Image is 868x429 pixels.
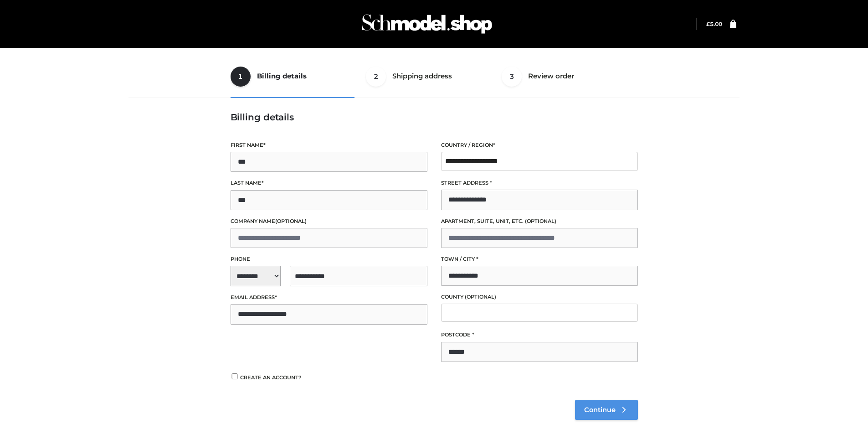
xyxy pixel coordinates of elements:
label: First name [231,141,427,150]
label: Apartment, suite, unit, etc. [441,217,638,226]
img: Schmodel Admin 964 [359,6,495,42]
label: Email address [231,293,427,302]
label: County [441,293,638,301]
span: Continue [584,406,616,414]
bdi: 5.00 [706,21,722,27]
label: Town / City [441,255,638,264]
label: Street address [441,179,638,187]
input: Create an account? [231,373,239,379]
h3: Billing details [231,112,638,123]
label: Phone [231,255,427,264]
span: Create an account? [240,374,302,381]
label: Country / Region [441,141,638,150]
label: Last name [231,179,427,187]
a: £5.00 [706,21,722,27]
span: £ [706,21,710,27]
label: Company name [231,217,427,226]
span: (optional) [465,294,496,300]
a: Continue [575,400,638,420]
span: (optional) [275,218,307,224]
label: Postcode [441,331,638,339]
span: (optional) [525,218,556,224]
